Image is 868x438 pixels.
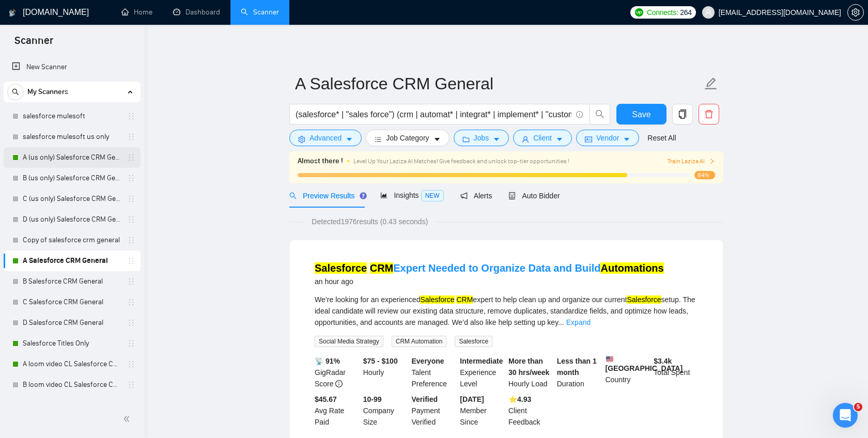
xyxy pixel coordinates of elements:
button: barsJob Categorycaret-down [366,130,449,146]
button: setting [847,4,864,21]
span: user [522,135,529,143]
span: holder [127,112,135,120]
span: ... [558,318,564,326]
span: CRM Automation [392,336,447,347]
a: A (us only) Salesforce CRM General [23,147,121,168]
a: salesforce mulesoft us only [23,127,121,147]
span: 264 [680,7,691,18]
button: search [7,84,24,100]
b: $75 - $100 [363,357,398,365]
span: My Scanners [27,82,68,102]
mark: Salesforce [627,295,661,304]
a: searchScanner [241,8,279,17]
span: Job Category [386,132,429,144]
span: robot [508,192,516,199]
span: holder [127,133,135,141]
span: copy [673,109,692,119]
span: holder [127,339,135,348]
a: B Salesforce CRM General [23,271,121,292]
span: Client [533,132,552,144]
button: settingAdvancedcaret-down [289,130,362,146]
button: folderJobscaret-down [454,130,509,146]
a: C loom video CL Salesforce CRM General [23,395,121,416]
span: holder [127,319,135,327]
span: caret-down [433,135,441,143]
b: [DATE] [460,395,484,403]
span: holder [127,236,135,244]
b: 📡 91% [315,357,340,365]
div: Hourly Load [506,355,555,389]
img: upwork-logo.png [635,8,643,17]
span: area-chart [380,192,388,199]
span: right [709,158,715,164]
span: double-left [123,414,133,424]
div: Tooltip anchor [359,191,368,200]
a: Reset All [647,132,676,144]
span: setting [848,8,863,17]
span: Level Up Your Laziza AI Matches! Give feedback and unlock top-tier opportunities ! [353,158,569,165]
a: B loom video CL Salesforce CRM General [23,374,121,395]
span: setting [298,135,305,143]
a: dashboardDashboard [173,8,220,17]
b: 10-99 [363,395,382,403]
span: 5 [854,403,862,411]
span: holder [127,277,135,286]
span: holder [127,257,135,265]
div: Experience Level [458,355,506,389]
span: edit [704,77,718,90]
a: homeHome [121,8,152,17]
span: folder [462,135,470,143]
a: Expand [566,318,591,326]
span: notification [460,192,468,199]
span: Scanner [6,33,61,55]
span: 84% [694,171,715,179]
mark: Salesforce [315,262,367,274]
span: holder [127,153,135,162]
a: D (us only) Salesforce CRM General [23,209,121,230]
b: [GEOGRAPHIC_DATA] [606,355,683,372]
span: caret-down [623,135,630,143]
span: delete [699,109,719,119]
li: New Scanner [4,57,141,77]
a: C (us only) Salesforce CRM General [23,189,121,209]
button: userClientcaret-down [513,130,572,146]
a: A Salesforce CRM General [23,251,121,271]
b: Intermediate [460,357,503,365]
span: Train Laziza AI [668,157,715,166]
div: Payment Verified [410,394,458,428]
button: idcardVendorcaret-down [576,130,639,146]
span: info-circle [335,380,343,387]
span: Vendor [596,132,619,144]
span: Detected 1976 results (0.43 seconds) [304,216,435,227]
span: Jobs [474,132,489,144]
button: search [590,104,610,124]
span: Advanced [309,132,342,144]
a: Copy of salesforce crm general [23,230,121,251]
div: Duration [555,355,603,389]
a: A loom video CL Salesforce CRM General [23,354,121,374]
b: More than 30 hrs/week [508,357,549,377]
span: idcard [585,135,592,143]
a: C Salesforce CRM General [23,292,121,312]
span: caret-down [346,135,353,143]
div: Avg Rate Paid [313,394,361,428]
b: Verified [412,395,438,403]
mark: CRM [370,262,394,274]
a: B (us only) Salesforce CRM General [23,168,121,189]
span: Social Media Strategy [315,336,383,347]
span: Save [632,108,650,121]
div: We’re looking for an experienced expert to help clean up and organize our current setup. The idea... [315,294,698,328]
span: user [705,9,712,16]
span: bars [375,135,382,143]
span: holder [127,360,135,368]
input: Scanner name... [295,71,702,97]
span: holder [127,381,135,389]
span: Salesforce [455,336,492,347]
span: Almost there ! [298,155,343,167]
a: Salesforce CRMExpert Needed to Organize Data and BuildAutomations [315,262,664,274]
div: Client Feedback [506,394,555,428]
span: holder [127,174,135,182]
b: Everyone [412,357,444,365]
span: Connects: [647,7,678,18]
span: search [8,88,23,96]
